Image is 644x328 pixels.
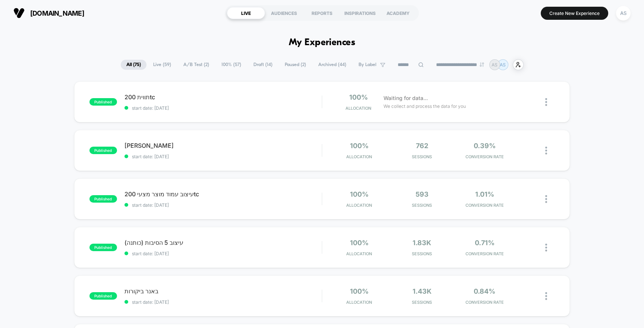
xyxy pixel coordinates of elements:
[341,7,379,19] div: INSPIRATIONS
[346,300,372,305] span: Allocation
[289,37,356,48] h1: My Experiences
[13,7,25,19] img: Visually logo
[124,251,322,256] span: start date: [DATE]
[392,300,451,305] span: Sessions
[545,147,547,154] img: close
[124,93,322,101] span: תווית 200tc
[121,60,146,70] span: All ( 75 )
[475,190,494,198] span: 1.01%
[30,9,84,17] span: [DOMAIN_NAME]
[413,239,431,247] span: 1.83k
[379,7,417,19] div: ACADEMY
[383,103,466,110] span: We collect and process the data for you
[89,244,117,251] span: published
[124,287,322,295] span: באנר ביקורות
[216,60,247,70] span: 100% ( 57 )
[474,142,496,150] span: 0.39%
[148,60,177,70] span: Live ( 59 )
[392,154,451,159] span: Sessions
[89,292,117,300] span: published
[124,105,322,111] span: start date: [DATE]
[279,60,312,70] span: Paused ( 2 )
[350,142,369,150] span: 100%
[227,7,265,19] div: LIVE
[455,203,514,208] span: CONVERSION RATE
[265,7,303,19] div: AUDIENCES
[350,239,369,247] span: 100%
[545,244,547,252] img: close
[346,203,372,208] span: Allocation
[313,60,352,70] span: Archived ( 44 )
[416,190,429,198] span: 593
[11,7,86,19] button: [DOMAIN_NAME]
[500,62,506,68] p: AS
[392,251,451,256] span: Sessions
[350,190,369,198] span: 100%
[475,239,495,247] span: 0.71%
[89,195,117,203] span: published
[124,190,322,198] span: עיצוב עמוד מוצר מצעי 200tc
[455,154,514,159] span: CONVERSION RATE
[89,98,117,106] span: published
[303,7,341,19] div: REPORTS
[416,142,428,150] span: 762
[616,6,631,21] div: AS
[541,7,608,20] button: Create New Experience
[345,106,371,111] span: Allocation
[124,299,322,305] span: start date: [DATE]
[545,292,547,300] img: close
[545,195,547,203] img: close
[349,93,368,101] span: 100%
[383,94,428,102] span: Waiting for data...
[124,202,322,208] span: start date: [DATE]
[124,154,322,159] span: start date: [DATE]
[89,147,117,154] span: published
[248,60,278,70] span: Draft ( 14 )
[545,98,547,106] img: close
[350,287,369,295] span: 100%
[346,251,372,256] span: Allocation
[124,239,322,246] span: עיצוב 5 הסיבות (כותנה)
[480,62,484,67] img: end
[392,203,451,208] span: Sessions
[455,300,514,305] span: CONVERSION RATE
[359,62,376,68] span: By Label
[474,287,495,295] span: 0.84%
[346,154,372,159] span: Allocation
[492,62,498,68] p: AS
[178,60,215,70] span: A/B Test ( 2 )
[413,287,432,295] span: 1.43k
[614,6,633,21] button: AS
[455,251,514,256] span: CONVERSION RATE
[124,142,322,149] span: [PERSON_NAME]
